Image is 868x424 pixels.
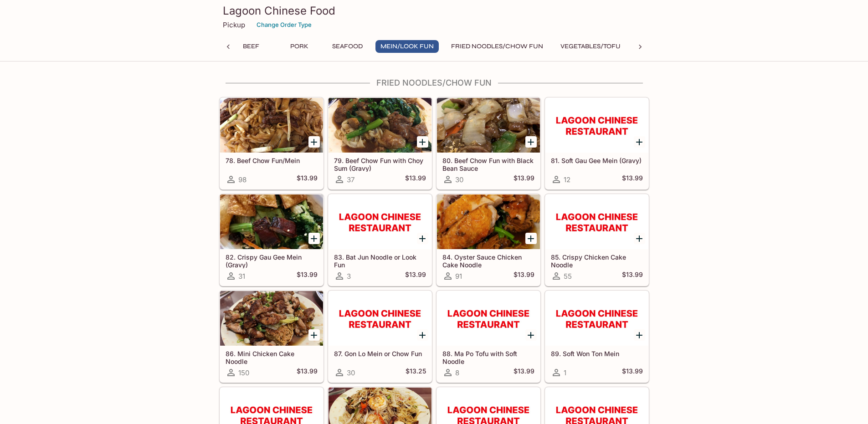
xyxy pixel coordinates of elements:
[525,136,537,148] button: Add 80. Beef Chow Fun with Black Bean Sauce
[437,194,540,249] div: 84. Oyster Sauce Chicken Cake Noodle
[622,174,643,185] h5: $13.99
[555,40,626,53] button: Vegetables/Tofu
[279,40,320,53] button: Pork
[446,40,548,53] button: Fried Noodles/Chow Fun
[223,20,245,29] p: Pickup
[417,233,428,244] button: Add 83. Bat Jun Noodle or Look Fun
[455,368,459,377] span: 8
[514,271,534,281] h5: $13.99
[437,194,540,286] a: 84. Oyster Sauce Chicken Cake Noodle91$13.99
[226,157,318,164] h5: 78. Beef Chow Fun/Mein
[328,291,432,383] a: 87. Gon Lo Mein or Chow Fun30$13.25
[329,194,431,249] div: 83. Bat Jun Noodle or Look Fun
[545,291,648,346] div: 89. Soft Won Ton Mein
[442,157,534,172] h5: 80. Beef Chow Fun with Black Bean Sauce
[220,194,323,249] div: 82. Crispy Gau Gee Mein (Gravy)
[437,98,540,153] div: 80. Beef Chow Fun with Black Bean Sauce
[551,350,643,358] h5: 89. Soft Won Ton Mein
[545,97,649,189] a: 81. Soft Gau Gee Mein (Gravy)12$13.99
[329,98,431,153] div: 79. Beef Chow Fun with Choy Sum (Gravy)
[238,175,247,184] span: 98
[437,291,540,346] div: 88. Ma Po Tofu with Soft Noodle
[220,194,324,286] a: 82. Crispy Gau Gee Mein (Gravy)31$13.99
[545,194,649,286] a: 85. Crispy Chicken Cake Noodle55$13.99
[308,136,320,148] button: Add 78. Beef Chow Fun/Mein
[545,98,648,153] div: 81. Soft Gau Gee Mein (Gravy)
[437,291,540,383] a: 88. Ma Po Tofu with Soft Noodle8$13.99
[545,194,648,249] div: 85. Crispy Chicken Cake Noodle
[226,350,318,365] h5: 86. Mini Chicken Cake Noodle
[406,367,426,378] h5: $13.25
[564,175,570,184] span: 12
[417,329,428,341] button: Add 87. Gon Lo Mein or Chow Fun
[327,40,368,53] button: Seafood
[405,271,426,281] h5: $13.99
[328,194,432,286] a: 83. Bat Jun Noodle or Look Fun3$13.99
[220,98,323,153] div: 78. Beef Chow Fun/Mein
[514,174,534,185] h5: $13.99
[375,40,439,53] button: Mein/Look Fun
[634,329,645,341] button: Add 89. Soft Won Ton Mein
[525,329,537,341] button: Add 88. Ma Po Tofu with Soft Noodle
[347,175,354,184] span: 37
[297,367,318,378] h5: $13.99
[455,175,463,184] span: 30
[223,4,646,18] h3: Lagoon Chinese Food
[622,271,643,281] h5: $13.99
[564,272,572,281] span: 55
[220,97,324,189] a: 78. Beef Chow Fun/Mein98$13.99
[634,233,645,244] button: Add 85. Crispy Chicken Cake Noodle
[442,350,534,365] h5: 88. Ma Po Tofu with Soft Noodle
[437,97,540,189] a: 80. Beef Chow Fun with Black Bean Sauce30$13.99
[252,18,316,32] button: Change Order Type
[347,368,355,377] span: 30
[328,97,432,189] a: 79. Beef Chow Fun with Choy Sum (Gravy)37$13.99
[219,78,649,88] h4: Fried Noodles/Chow Fun
[238,272,245,281] span: 31
[334,253,426,268] h5: 83. Bat Jun Noodle or Look Fun
[329,291,431,346] div: 87. Gon Lo Mein or Chow Fun
[442,253,534,268] h5: 84. Oyster Sauce Chicken Cake Noodle
[226,253,318,268] h5: 82. Crispy Gau Gee Mein (Gravy)
[238,368,249,377] span: 150
[220,291,324,383] a: 86. Mini Chicken Cake Noodle150$13.99
[334,157,426,172] h5: 79. Beef Chow Fun with Choy Sum (Gravy)
[231,40,272,53] button: Beef
[417,136,428,148] button: Add 79. Beef Chow Fun with Choy Sum (Gravy)
[455,272,462,281] span: 91
[551,253,643,268] h5: 85. Crispy Chicken Cake Noodle
[545,291,649,383] a: 89. Soft Won Ton Mein1$13.99
[308,329,320,341] button: Add 86. Mini Chicken Cake Noodle
[551,157,643,164] h5: 81. Soft Gau Gee Mein (Gravy)
[220,291,323,346] div: 86. Mini Chicken Cake Noodle
[525,233,537,244] button: Add 84. Oyster Sauce Chicken Cake Noodle
[334,350,426,358] h5: 87. Gon Lo Mein or Chow Fun
[297,271,318,281] h5: $13.99
[405,174,426,185] h5: $13.99
[622,367,643,378] h5: $13.99
[634,136,645,148] button: Add 81. Soft Gau Gee Mein (Gravy)
[514,367,534,378] h5: $13.99
[308,233,320,244] button: Add 82. Crispy Gau Gee Mein (Gravy)
[564,368,566,377] span: 1
[297,174,318,185] h5: $13.99
[347,272,351,281] span: 3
